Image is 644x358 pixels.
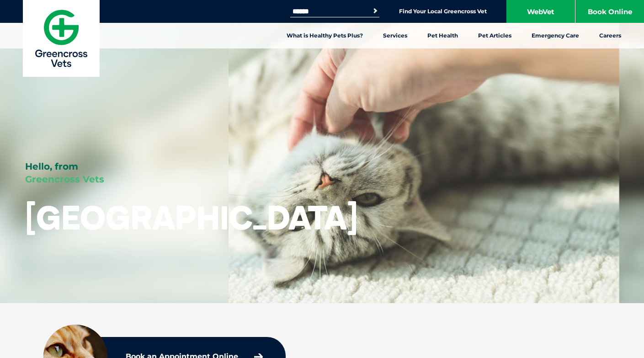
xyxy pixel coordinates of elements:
[25,161,78,172] span: Hello, from
[25,174,104,185] span: Greencross Vets
[522,23,589,48] a: Emergency Care
[589,23,631,48] a: Careers
[399,8,487,15] a: Find Your Local Greencross Vet
[468,23,522,48] a: Pet Articles
[277,23,373,48] a: What is Healthy Pets Plus?
[371,6,380,16] button: Search
[417,23,468,48] a: Pet Health
[373,23,417,48] a: Services
[25,199,358,235] h1: [GEOGRAPHIC_DATA]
